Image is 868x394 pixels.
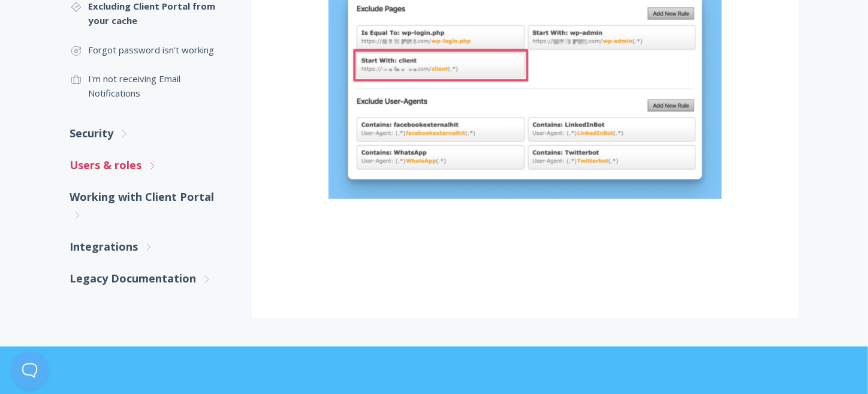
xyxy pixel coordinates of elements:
a: Legacy Documentation [70,263,228,294]
iframe: Toggle Customer Support [12,352,48,388]
a: I'm not receiving Email Notifications [70,64,228,108]
a: Security [70,118,228,149]
a: Working with Client Portal [70,181,228,231]
a: Forgot password isn't working [70,35,228,64]
a: Integrations [70,231,228,263]
a: Users & roles [70,149,228,181]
